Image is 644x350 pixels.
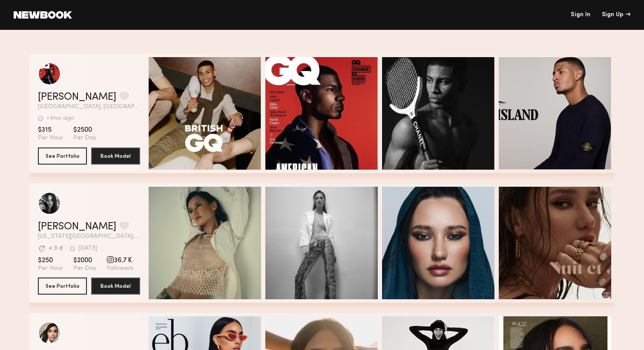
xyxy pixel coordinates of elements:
[38,222,116,232] a: [PERSON_NAME]
[38,148,87,165] button: See Portfolio
[38,92,116,102] a: [PERSON_NAME]
[38,104,140,110] span: [GEOGRAPHIC_DATA], [GEOGRAPHIC_DATA]
[91,278,140,295] button: Book Model
[106,265,133,272] span: Followers
[46,116,75,121] div: +1mo ago
[38,278,87,295] button: See Portfolio
[73,134,96,142] span: Per Day
[106,256,133,265] span: 36.7 K
[38,126,63,134] span: $315
[602,12,630,18] div: Sign Up
[38,265,63,272] span: Per Hour
[49,246,63,252] div: < 3 d
[38,234,140,240] span: [US_STATE][GEOGRAPHIC_DATA], [GEOGRAPHIC_DATA]
[73,265,96,272] span: Per Day
[38,256,63,265] span: $250
[78,246,97,252] div: [DATE]
[571,12,590,18] a: Sign In
[73,126,96,134] span: $2500
[73,256,96,265] span: $2000
[38,134,63,142] span: Per Hour
[91,148,140,165] button: Book Model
